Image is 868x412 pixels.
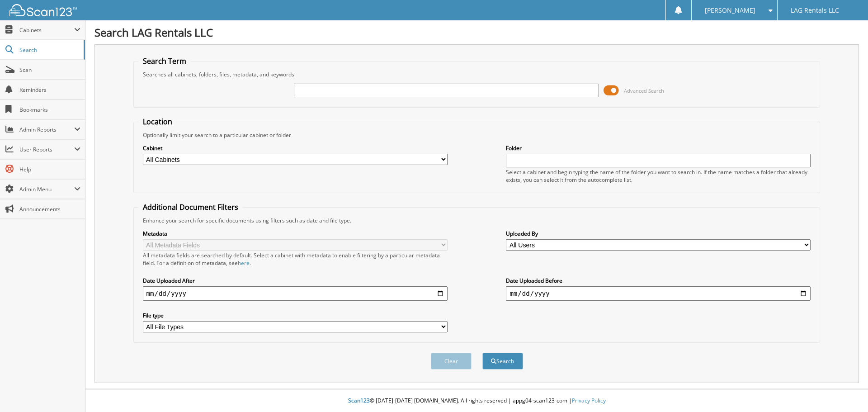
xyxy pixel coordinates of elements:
label: Metadata [143,230,448,237]
a: here [238,259,250,267]
span: Scan [19,66,80,74]
img: scan123-logo-white.svg [9,4,77,16]
span: Announcements [19,205,80,213]
span: Cabinets [19,26,74,34]
label: Date Uploaded After [143,277,448,284]
legend: Location [138,117,177,127]
button: Search [482,353,523,369]
button: Clear [431,353,472,369]
label: File type [143,312,448,319]
label: Uploaded By [506,230,811,237]
span: Bookmarks [19,106,80,114]
span: Admin Menu [19,185,74,193]
label: Cabinet [143,144,448,152]
span: Search [19,46,79,54]
span: LAG Rentals LLC [791,8,839,13]
span: [PERSON_NAME] [705,8,755,13]
input: start [143,286,448,301]
a: Privacy Policy [572,397,606,404]
span: Advanced Search [624,87,664,94]
label: Folder [506,144,811,152]
input: end [506,286,811,301]
span: Admin Reports [19,126,74,133]
span: Scan123 [348,397,370,404]
span: User Reports [19,146,74,153]
h1: Search LAG Rentals LLC [94,25,859,40]
span: Reminders [19,86,80,94]
div: © [DATE]-[DATE] [DOMAIN_NAME]. All rights reserved | appg04-scan123-com | [85,390,868,412]
div: Searches all cabinets, folders, files, metadata, and keywords [138,71,816,78]
div: Optionally limit your search to a particular cabinet or folder [138,131,816,139]
legend: Search Term [138,56,191,66]
div: Select a cabinet and begin typing the name of the folder you want to search in. If the name match... [506,168,811,184]
legend: Additional Document Filters [138,202,243,212]
span: Help [19,166,80,173]
iframe: Chat Widget [823,369,868,412]
label: Date Uploaded Before [506,277,811,284]
div: All metadata fields are searched by default. Select a cabinet with metadata to enable filtering b... [143,251,448,267]
div: Enhance your search for specific documents using filters such as date and file type. [138,217,816,224]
